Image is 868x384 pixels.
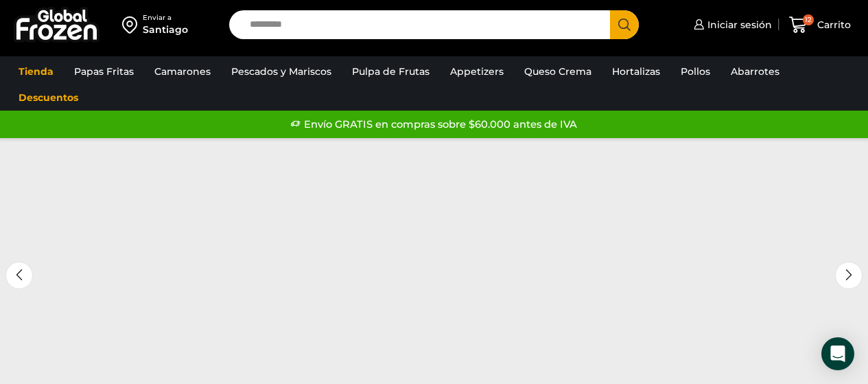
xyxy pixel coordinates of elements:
a: Papas Fritas [67,58,141,84]
span: Carrito [814,18,851,32]
span: 12 [803,14,814,25]
a: Abarrotes [724,58,786,84]
div: Next slide [835,262,863,289]
a: Descuentos [12,84,85,111]
a: Pescados y Mariscos [224,58,338,84]
button: Search button [610,10,639,39]
div: Open Intercom Messenger [821,337,854,370]
a: Queso Crema [517,58,598,84]
a: Tienda [12,58,60,84]
a: Camarones [148,58,218,84]
a: Iniciar sesión [690,11,772,38]
div: Santiago [143,23,188,36]
a: Hortalizas [605,58,667,84]
a: Pollos [674,58,717,84]
a: 12 Carrito [786,9,854,41]
a: Pulpa de Frutas [345,58,436,84]
a: Appetizers [443,58,511,84]
div: Enviar a [143,13,188,23]
img: address-field-icon.svg [122,13,143,36]
div: Previous slide [5,262,33,289]
span: Iniciar sesión [704,18,772,32]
